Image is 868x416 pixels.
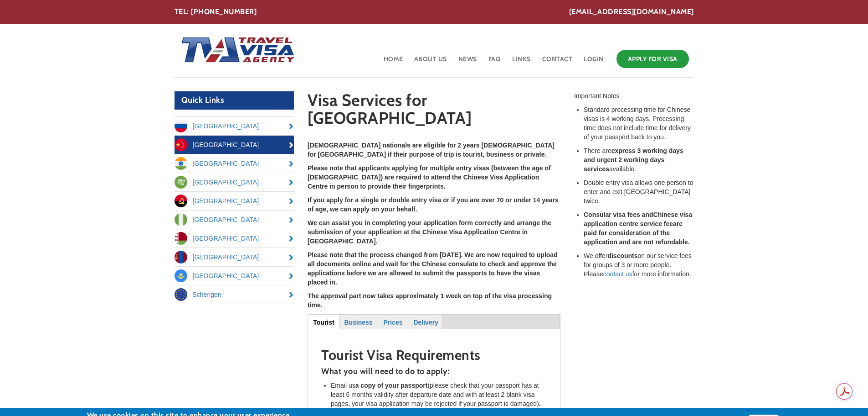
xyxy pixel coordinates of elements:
[308,164,551,190] strong: Please note that applicants applying for multiple entry visas (between the age of [DEMOGRAPHIC_DA...
[584,220,690,246] strong: are paid for consideration of the application and are not refundable.
[308,251,558,286] strong: Please note that the process changed from [DATE]. We are now required to upload all documents onl...
[175,136,294,154] a: [GEOGRAPHIC_DATA]
[584,105,694,142] li: Standard processing time for Chinese visas is 4 working days. Processing time does not include ti...
[308,196,559,213] strong: If you apply for a single or double entry visa or if you are over 70 or under 14 years of age, we...
[175,117,294,135] a: [GEOGRAPHIC_DATA]
[308,91,560,132] h1: Visa Services for [GEOGRAPHIC_DATA]
[340,315,376,329] a: Business
[378,315,408,329] a: Prices
[175,7,694,17] div: TEL: [PHONE_NUMBER]
[574,91,694,100] div: Important Notes
[584,211,653,218] strong: Consular visa fees and
[321,348,547,363] h2: Tourist Visa Requirements
[607,252,637,259] strong: discounts
[488,47,502,77] a: FAQ
[384,319,403,326] strong: Prices
[175,248,294,266] a: [GEOGRAPHIC_DATA]
[355,382,428,389] strong: a copy of your passport
[308,142,555,158] strong: [DEMOGRAPHIC_DATA] nationals are eligible for 2 years [DEMOGRAPHIC_DATA] for [GEOGRAPHIC_DATA] if...
[308,315,339,329] a: Tourist
[308,219,551,245] strong: We can assist you in completing your application form correctly and arrange the submission of you...
[175,229,294,247] a: [GEOGRAPHIC_DATA]
[308,292,552,309] strong: The approval part now takes approximately 1 week on top of the visa processing time.
[603,270,632,278] a: contact us
[511,47,532,77] a: Links
[313,319,334,326] strong: Tourist
[175,285,294,304] a: Schengen
[541,47,574,77] a: Contact
[584,178,694,205] li: Double entry visa allows one person to enter and exit [GEOGRAPHIC_DATA] twice.
[175,28,296,74] img: Home
[616,50,689,68] a: Apply for Visa
[344,319,372,326] strong: Business
[410,315,442,329] a: Delivery
[331,381,547,408] li: Email us (please check that your passport has at least 6 months validity after departure date and...
[584,146,694,174] li: There are available.
[175,154,294,173] a: [GEOGRAPHIC_DATA]
[457,47,478,77] a: News
[584,147,683,173] strong: express 3 working days and urgent 2 working days services
[175,211,294,229] a: [GEOGRAPHIC_DATA]
[383,47,404,77] a: Home
[584,251,694,279] li: We offer on our service fees for groups of 3 or more people. Please for more information.
[413,47,448,77] a: About Us
[539,400,541,407] strong: .
[583,47,605,77] a: Login
[175,173,294,191] a: [GEOGRAPHIC_DATA]
[569,7,694,17] a: [EMAIL_ADDRESS][DOMAIN_NAME]
[321,367,547,376] h4: What you will need to do to apply:
[413,319,438,326] strong: Delivery
[584,211,692,227] strong: Chinese visa application centre service fee
[175,192,294,210] a: [GEOGRAPHIC_DATA]
[175,267,294,285] a: [GEOGRAPHIC_DATA]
